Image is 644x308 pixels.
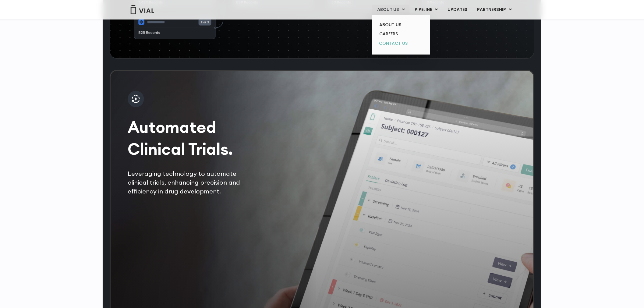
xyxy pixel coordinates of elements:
[128,116,255,160] h2: Automated Clinical Trials.
[372,5,409,15] a: ABOUT USMenu Toggle
[410,5,442,15] a: PIPELINEMenu Toggle
[130,5,154,14] img: Vial Logo
[374,29,428,39] a: CAREERS
[374,39,428,48] a: CONTACT US
[443,5,472,15] a: UPDATES
[374,20,428,30] a: ABOUT US
[128,169,255,196] p: Leveraging technology to automate clinical trials, enhancing precision and efficiency in drug dev...
[472,5,517,15] a: PARTNERSHIPMenu Toggle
